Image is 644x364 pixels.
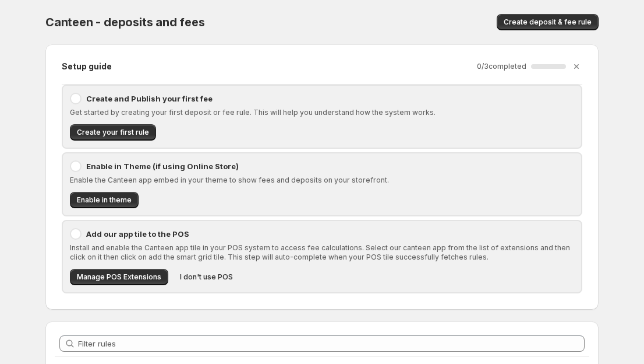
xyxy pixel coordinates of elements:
[70,192,139,208] button: Enable in theme
[477,62,526,71] p: 0 / 3 completed
[77,195,132,205] span: Enable in theme
[45,15,205,29] span: Canteen - deposits and fees
[70,176,574,185] p: Enable the Canteen app embed in your theme to show fees and deposits on your storefront.
[77,272,161,282] span: Manage POS Extensions
[504,17,592,27] span: Create deposit & fee rule
[173,269,240,285] button: I don't use POS
[70,243,574,262] p: Install and enable the Canteen app tile in your POS system to access fee calculations. Select our...
[86,93,574,104] p: Create and Publish your first fee
[70,269,168,285] button: Manage POS Extensions
[77,128,149,137] span: Create your first rule
[78,335,585,352] input: Filter rules
[62,61,112,72] h2: Setup guide
[568,58,585,75] button: Dismiss setup guide
[180,272,233,282] span: I don't use POS
[70,108,574,117] p: Get started by creating your first deposit or fee rule. This will help you understand how the sys...
[86,228,574,240] p: Add our app tile to the POS
[70,124,156,141] button: Create your first rule
[86,160,574,172] p: Enable in Theme (if using Online Store)
[497,14,599,30] button: Create deposit & fee rule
